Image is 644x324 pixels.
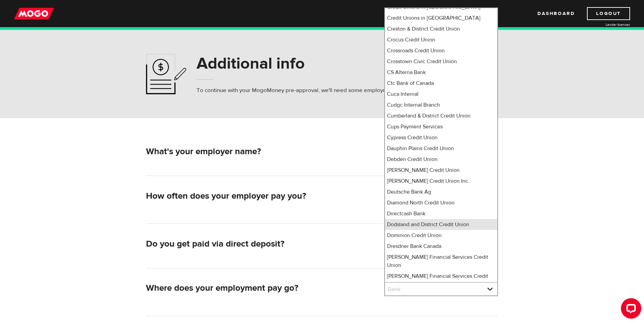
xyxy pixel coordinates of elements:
img: application-ef4f7aff46a5c1a1d42a38d909f5b40b.svg [146,54,186,94]
li: Creston & District Credit Union [385,23,497,34]
li: [PERSON_NAME] Financial Services Credit Union Ltd. [385,271,497,290]
iframe: LiveChat chat widget [615,295,644,324]
li: Diamond North Credit Union [385,197,497,208]
li: Ctc Bank of Canada [385,78,497,89]
li: Cumberland & District Credit Union [385,110,497,121]
li: [PERSON_NAME] Credit Union [385,165,497,176]
a: Logout [587,7,630,20]
a: Dashboard [537,7,575,20]
li: Dauphin Plains Credit Union [385,143,497,154]
li: CS Alterna Bank [385,67,497,78]
h2: What's your employer name? [146,146,379,157]
li: [PERSON_NAME] Financial Services Credit Union [385,252,497,271]
h2: Where does your employment pay go? [146,283,379,293]
p: To continue with your MogoMoney pre-approval, we'll need some employment and personal info. [197,86,443,94]
li: Dominion Credit Union [385,230,497,241]
li: Cypress Credit Union [385,132,497,143]
li: Crosstown Civic Credit Union [385,56,497,67]
li: Cudgc Internal Branch [385,100,497,110]
li: Directcash Bank [385,208,497,219]
h2: Do you get paid via direct deposit? [146,239,379,249]
li: [PERSON_NAME] Credit Union Inc. [385,176,497,186]
h2: How often does your employer pay you? [146,191,379,201]
li: Credit Unions in [GEOGRAPHIC_DATA] [385,13,497,23]
li: Dresdner Bank Canada [385,241,497,252]
li: Dodsland and District Credit Union [385,219,497,230]
a: Lender licences [579,22,630,27]
li: Crocus Credit Union [385,34,497,45]
li: Cuca Internal [385,89,497,100]
h1: Additional info [197,55,443,72]
li: Debden Credit Union [385,154,497,165]
img: mogo_logo-11ee424be714fa7cbb0f0f49df9e16ec.png [14,7,54,20]
li: Cups Payment Services [385,121,497,132]
li: Deutsche Bank Ag [385,186,497,197]
li: Crossroads Credit Union [385,45,497,56]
